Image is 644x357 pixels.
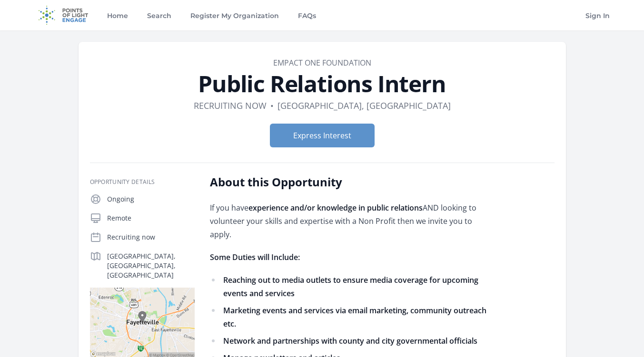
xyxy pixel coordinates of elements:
[194,99,267,112] dd: Recruiting now
[107,251,195,280] p: [GEOGRAPHIC_DATA], [GEOGRAPHIC_DATA], [GEOGRAPHIC_DATA]
[273,58,371,68] a: EMPACT One Foundation
[248,203,423,213] strong: experience and/or knowledge in public relations
[223,336,477,346] strong: Network and partnerships with county and city governmental officials
[107,213,195,223] p: Remote
[210,201,488,241] p: If you have AND looking to volunteer your skills and expertise with a Non Profit then we invite y...
[270,124,375,147] button: Express Interest
[210,174,488,190] h2: About this Opportunity
[90,72,555,95] h1: Public Relations Intern
[107,232,195,242] p: Recruiting now
[107,194,195,204] p: Ongoing
[223,275,478,299] strong: Reaching out to media outlets to ensure media coverage for upcoming events and services
[90,178,195,186] h3: Opportunity Details
[277,99,451,112] dd: [GEOGRAPHIC_DATA], [GEOGRAPHIC_DATA]
[223,305,486,329] strong: Marketing events and services via email marketing, community outreach etc.
[210,252,300,262] strong: Some Duties will Include:
[270,99,274,112] div: •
